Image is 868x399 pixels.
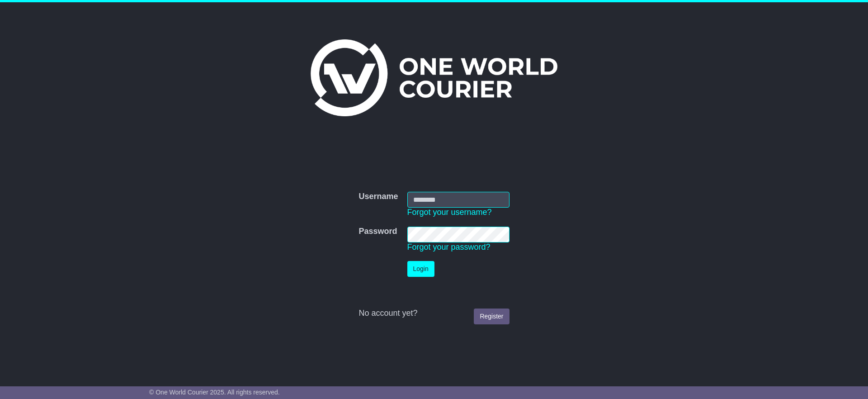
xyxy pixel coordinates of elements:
a: Forgot your username? [407,208,492,217]
div: No account yet? [359,309,509,318]
a: Register [474,309,509,324]
label: Username [359,192,398,202]
img: One World [311,39,557,116]
button: Login [407,261,434,277]
label: Password [359,227,397,237]
span: © One World Courier 2025. All rights reserved. [149,389,280,396]
a: Forgot your password? [407,242,491,252]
